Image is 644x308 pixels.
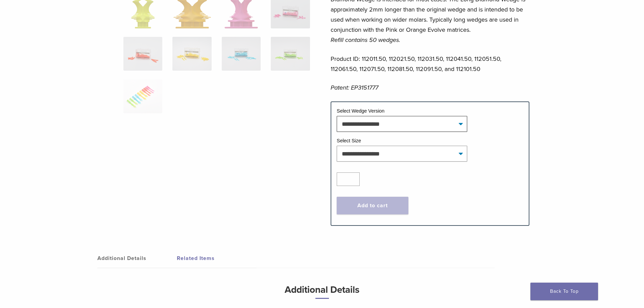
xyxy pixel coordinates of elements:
[331,54,529,74] p: Product ID: 112011.50, 112021.50, 112031.50, 112041.50, 112051.50, 112061.50, 112071.50, 112081.5...
[337,108,384,114] label: Select Wedge Version
[337,197,408,214] button: Add to cart
[331,36,400,44] em: Refill contains 50 wedges.
[123,79,162,113] img: Diamond Wedge and Long Diamond Wedge - Image 13
[331,84,378,91] em: Patent: EP3151777
[123,37,162,71] img: Diamond Wedge and Long Diamond Wedge - Image 9
[337,138,361,143] label: Select Size
[222,37,261,71] img: Diamond Wedge and Long Diamond Wedge - Image 11
[177,249,256,268] a: Related Items
[141,282,503,304] h3: Additional Details
[530,283,598,300] a: Back To Top
[271,37,310,71] img: Diamond Wedge and Long Diamond Wedge - Image 12
[97,249,177,268] a: Additional Details
[172,37,211,71] img: Diamond Wedge and Long Diamond Wedge - Image 10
